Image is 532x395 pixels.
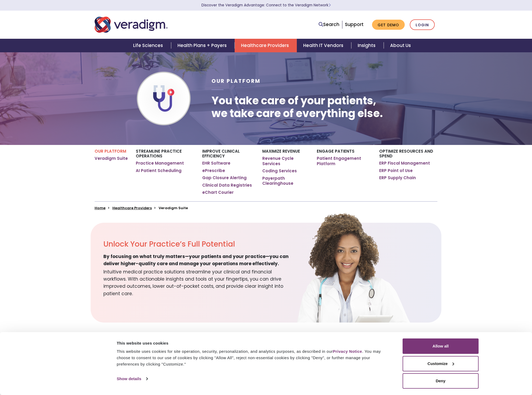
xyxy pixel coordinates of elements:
[212,94,383,120] h1: You take care of your patients, we take care of everything else.
[333,349,362,354] a: Privacy Notice
[202,175,247,181] a: Gap Closure Alerting
[117,375,147,383] a: Show details
[202,183,252,188] a: Clinical Data Registries
[117,340,391,346] div: This website uses cookies
[95,156,128,161] a: Veradigm Suite
[345,21,364,28] a: Support
[262,156,309,166] a: Revenue Cycle Services
[127,39,171,52] a: Life Sciences
[262,176,309,186] a: Payerpath Clearinghouse
[212,78,261,85] span: Our Platform
[403,338,479,354] button: Allow all
[112,205,152,211] a: Healthcare Providers
[201,3,331,8] a: Discover the Veradigm Advantage: Connect to the Veradigm NetworkLearn More
[286,212,419,323] img: solution-provider-potential.png
[136,161,184,166] a: Practice Management
[297,39,351,52] a: Health IT Vendors
[410,19,435,30] a: Login
[328,3,331,8] span: Learn More
[379,175,416,181] a: ERP Supply Chain
[202,161,230,166] a: EHR Software
[136,168,181,173] a: AI Patient Scheduling
[103,267,295,297] span: Intuitive medical practice solutions streamline your clinical and financial workflows. With actio...
[95,205,105,211] a: Home
[319,21,339,28] a: Search
[384,39,417,52] a: About Us
[351,39,383,52] a: Insights
[103,253,295,267] span: By focusing on what truly matters—your patients and your practice—you can deliver higher-quality ...
[103,240,295,249] h2: Unlock Your Practice’s Full Potential
[235,39,297,52] a: Healthcare Providers
[403,373,479,389] button: Deny
[379,161,430,166] a: ERP Fiscal Management
[379,168,413,173] a: ERP Point of Use
[372,20,405,30] a: Get Demo
[403,356,479,371] button: Customize
[95,16,168,33] img: Veradigm logo
[171,39,235,52] a: Health Plans + Payers
[317,156,371,166] a: Patient Engagement Platform
[117,348,391,367] div: This website uses cookies for site operation, security, personalization, and analytics purposes, ...
[202,190,234,195] a: eChart Courier
[262,168,297,174] a: Coding Services
[202,168,225,173] a: ePrescribe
